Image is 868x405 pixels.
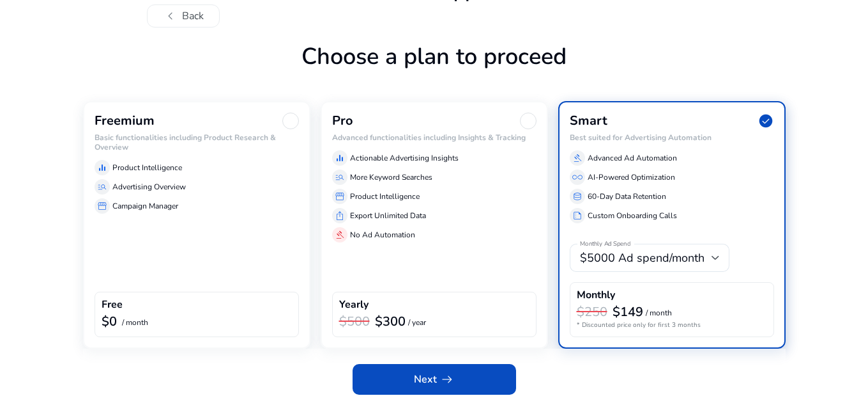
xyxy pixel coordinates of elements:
[339,314,370,330] h3: $500
[572,191,582,202] span: database
[102,313,117,330] b: $0
[572,153,582,163] span: gavel
[112,162,182,173] p: Product Intelligence
[580,250,704,266] span: $5000 Ad spend/month
[588,152,677,164] p: Advanced Ad Automation
[350,171,432,183] p: More Keyword Searches
[577,305,607,320] h3: $250
[646,309,672,317] p: / month
[572,172,582,182] span: all_inclusive
[439,372,455,387] span: arrow_right_alt
[335,230,345,240] span: gavel
[95,113,155,129] h3: Freemium
[147,4,220,28] button: chevron_leftBack
[353,364,516,395] button: Nextarrow_right_alt
[570,113,607,129] h3: Smart
[332,133,537,142] h6: Advanced functionalities including Insights & Tracking
[588,191,666,202] p: 60-Day Data Retention
[97,163,107,173] span: equalizer
[339,299,369,311] h4: Yearly
[335,210,345,221] span: ios_share
[375,313,406,330] b: $300
[350,152,459,164] p: Actionable Advertising Insights
[122,319,148,327] p: / month
[102,299,123,311] h4: Free
[758,113,774,129] span: check_circle
[350,229,415,241] p: No Ad Automation
[588,210,677,221] p: Custom Onboarding Calls
[97,201,107,211] span: storefront
[572,210,582,221] span: summarize
[408,319,426,327] p: / year
[335,153,345,163] span: equalizer
[112,200,178,212] p: Campaign Manager
[580,240,630,249] mat-label: Monthly Ad Spend
[97,182,107,192] span: manage_search
[350,191,420,202] p: Product Intelligence
[112,181,186,193] p: Advertising Overview
[414,372,455,387] span: Next
[613,303,643,321] b: $149
[83,43,786,101] h1: Choose a plan to proceed
[332,113,353,129] h3: Pro
[570,133,774,142] h6: Best suited for Advertising Automation
[335,172,345,182] span: manage_search
[335,191,345,202] span: storefront
[163,8,178,24] span: chevron_left
[95,133,299,152] h6: Basic functionalities including Product Research & Overview
[577,289,615,301] h4: Monthly
[350,210,426,221] p: Export Unlimited Data
[588,171,675,183] p: AI-Powered Optimization
[577,321,767,330] p: * Discounted price only for first 3 months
